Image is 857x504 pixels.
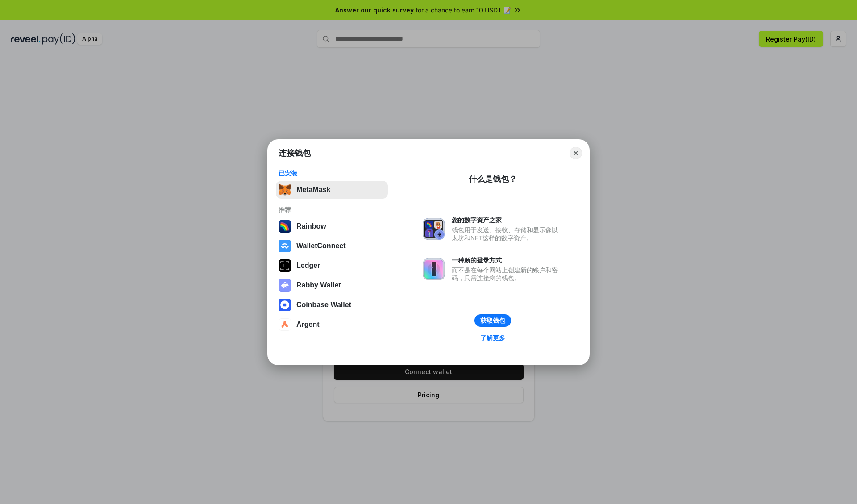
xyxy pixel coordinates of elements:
[296,186,330,194] div: MetaMask
[276,296,388,314] button: Coinbase Wallet
[279,279,291,292] img: svg+xml,%3Csvg%20xmlns%3D%22http%3A%2F%2Fwww.w3.org%2F2000%2Fsvg%22%20fill%3D%22none%22%20viewBox...
[296,281,341,289] div: Rabby Wallet
[279,240,291,252] img: svg+xml,%3Csvg%20width%3D%2228%22%20height%3D%2228%22%20viewBox%3D%220%200%2028%2028%22%20fill%3D...
[276,276,388,294] button: Rabby Wallet
[296,321,320,329] div: Argent
[279,183,291,196] img: svg+xml,%3Csvg%20fill%3D%22none%22%20height%3D%2233%22%20viewBox%3D%220%200%2035%2033%22%20width%...
[469,174,517,184] div: 什么是钱包？
[480,334,505,342] div: 了解更多
[296,301,351,309] div: Coinbase Wallet
[570,147,582,159] button: Close
[423,218,445,240] img: svg+xml,%3Csvg%20xmlns%3D%22http%3A%2F%2Fwww.w3.org%2F2000%2Fsvg%22%20fill%3D%22none%22%20viewBox...
[296,262,320,270] div: Ledger
[279,206,385,214] div: 推荐
[276,181,388,199] button: MetaMask
[452,216,562,224] div: 您的数字资产之家
[279,148,311,158] h1: 连接钱包
[276,237,388,255] button: WalletConnect
[279,259,291,272] img: svg+xml,%3Csvg%20xmlns%3D%22http%3A%2F%2Fwww.w3.org%2F2000%2Fsvg%22%20width%3D%2228%22%20height%3...
[480,317,505,325] div: 获取钱包
[279,299,291,311] img: svg+xml,%3Csvg%20width%3D%2228%22%20height%3D%2228%22%20viewBox%3D%220%200%2028%2028%22%20fill%3D...
[452,256,562,264] div: 一种新的登录方式
[296,222,326,230] div: Rainbow
[276,217,388,235] button: Rainbow
[296,242,346,250] div: WalletConnect
[276,316,388,333] button: Argent
[452,226,562,242] div: 钱包用于发送、接收、存储和显示像以太坊和NFT这样的数字资产。
[452,266,562,282] div: 而不是在每个网站上创建新的账户和密码，只需连接您的钱包。
[474,314,511,327] button: 获取钱包
[279,318,291,331] img: svg+xml,%3Csvg%20width%3D%2228%22%20height%3D%2228%22%20viewBox%3D%220%200%2028%2028%22%20fill%3D...
[423,258,445,280] img: svg+xml,%3Csvg%20xmlns%3D%22http%3A%2F%2Fwww.w3.org%2F2000%2Fsvg%22%20fill%3D%22none%22%20viewBox...
[276,257,388,275] button: Ledger
[279,220,291,233] img: svg+xml,%3Csvg%20width%3D%22120%22%20height%3D%22120%22%20viewBox%3D%220%200%20120%20120%22%20fil...
[475,332,511,344] a: 了解更多
[279,169,385,177] div: 已安装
